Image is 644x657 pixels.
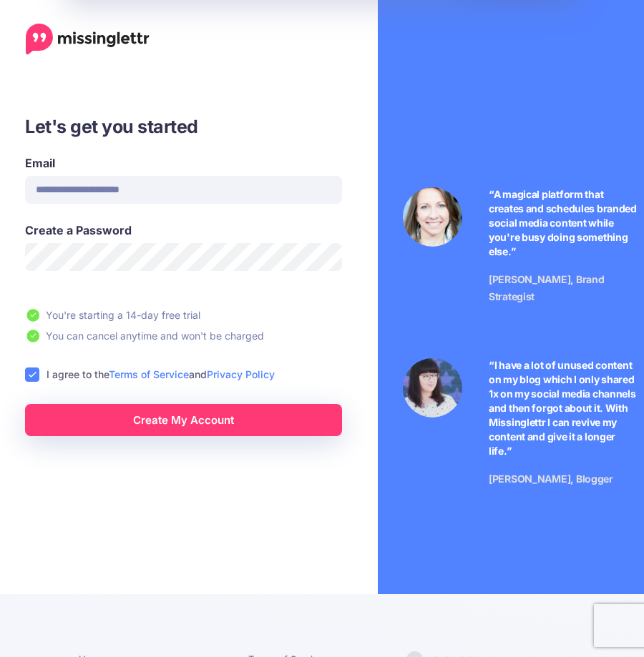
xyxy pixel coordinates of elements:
label: Email [25,154,342,172]
h3: Let's get you started [25,114,342,140]
li: You can cancel anytime and won't be charged [25,327,342,344]
span: [PERSON_NAME], Blogger [489,473,613,485]
a: Terms of Service [109,368,189,380]
p: “A magical platform that creates and schedules branded social media content while you're busy doi... [489,187,640,259]
p: “I have a lot of unused content on my blog which I only shared 1x on my social media channels and... [489,358,640,458]
label: Create a Password [25,222,342,239]
a: Home [26,24,150,55]
a: Create My Account [25,404,342,436]
img: Testimonial by Jeniffer Kosche [403,358,462,418]
label: I agree to the and [47,366,275,382]
span: [PERSON_NAME], Brand Strategist [489,273,604,302]
img: Testimonial by Laura Stanik [403,187,462,247]
a: Privacy Policy [207,368,275,380]
li: You're starting a 14-day free trial [25,307,342,323]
